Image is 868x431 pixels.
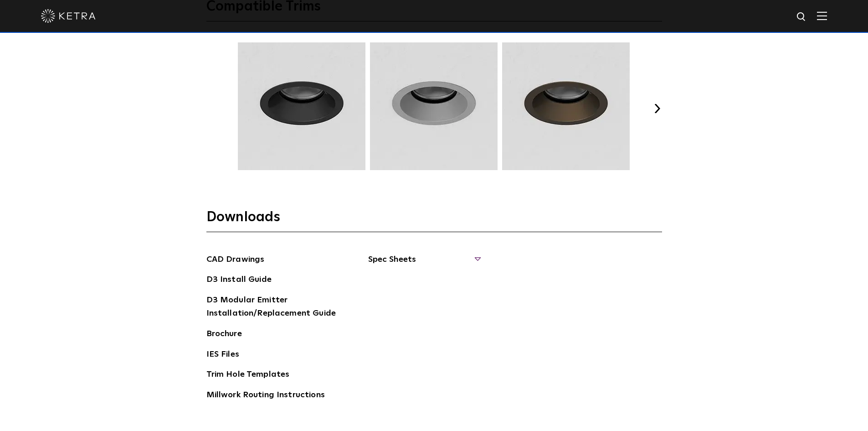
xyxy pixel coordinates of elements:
a: CAD Drawings [206,253,265,268]
a: IES Files [206,348,239,363]
a: D3 Modular Emitter Installation/Replacement Guide [206,294,343,322]
span: Spec Sheets [368,253,480,273]
h3: Downloads [206,208,662,232]
img: Hamburger%20Nav.svg [817,11,827,20]
img: TRM004.webp [501,42,631,170]
img: TRM003.webp [369,42,499,170]
a: D3 Install Guide [206,273,272,288]
a: Millwork Routing Instructions [206,389,325,403]
img: TRM002.webp [236,42,367,170]
img: search icon [796,11,807,23]
img: ketra-logo-2019-white [41,9,96,23]
button: Next [653,104,662,113]
a: Brochure [206,327,242,342]
a: Trim Hole Templates [206,368,290,383]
